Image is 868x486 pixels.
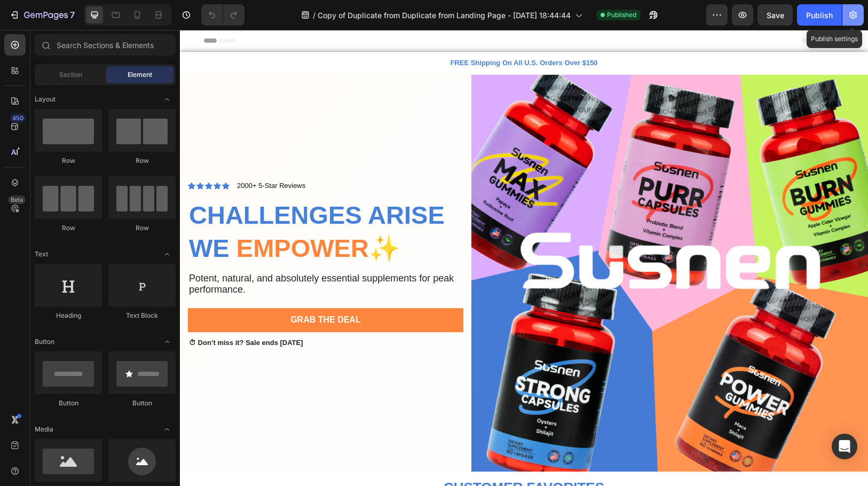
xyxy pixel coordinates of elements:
div: Text Block [108,311,176,320]
span: Button [35,337,54,347]
button: Save [757,4,793,26]
span: / [313,10,315,21]
span: Toggle open [159,333,176,350]
span: Toggle open [159,91,176,108]
div: Row [108,156,176,166]
span: Published [607,10,636,20]
span: Element [128,70,152,80]
span: Copy of Duplicate from Duplicate from Landing Page - [DATE] 18:44:44 [318,10,571,21]
span: Text [35,249,48,259]
span: Layout [35,95,56,104]
div: Undo/Redo [201,4,244,26]
strong: CUSTOMER FAVORITES [264,450,424,466]
button: 7 [4,4,80,26]
span: Potent, natural, and absolutely essential supplements for peak performance. [9,243,274,265]
div: Row [108,223,176,233]
div: Heading [35,311,102,320]
div: Open Intercom Messenger [832,434,857,459]
span: Toggle open [159,246,176,263]
iframe: Design area [180,30,868,486]
span: ✨ [189,204,220,232]
div: Button [108,398,176,408]
input: Search Sections & Elements [35,34,176,56]
div: Button [35,398,102,408]
span: Toggle open [159,421,176,438]
div: Beta [8,195,26,204]
div: Row [35,156,102,166]
span: Media [35,425,53,434]
div: 450 [10,114,26,122]
div: Row [35,223,102,233]
div: Publish [806,10,833,21]
span: Save [767,11,784,20]
span: Section [59,70,82,80]
p: ⏱ Don’t miss it? Sale ends [DATE] [9,309,282,318]
img: gempages_585522871288202075-0a839d3d-64d1-4298-9d05-86024d11d8b9.jpg [291,45,688,442]
div: Grab The Deal [111,285,181,296]
p: 7 [70,9,75,21]
button: Publish [797,4,842,26]
button: Grab The Deal [8,278,283,302]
